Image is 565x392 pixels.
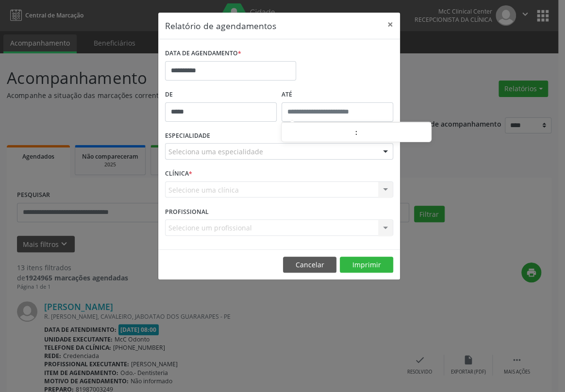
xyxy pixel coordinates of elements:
[165,46,241,61] label: DATA DE AGENDAMENTO
[340,257,393,273] button: Imprimir
[283,257,336,273] button: Cancelar
[165,204,209,219] label: PROFISSIONAL
[282,87,393,102] label: ATÉ
[381,13,400,36] button: Close
[165,87,277,102] label: De
[168,147,263,157] span: Seleciona uma especialidade
[165,129,210,144] label: ESPECIALIDADE
[165,166,192,181] label: CLÍNICA
[355,123,358,142] span: :
[282,123,355,143] input: Hour
[165,19,276,32] h5: Relatório de agendamentos
[358,123,431,143] input: Minute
